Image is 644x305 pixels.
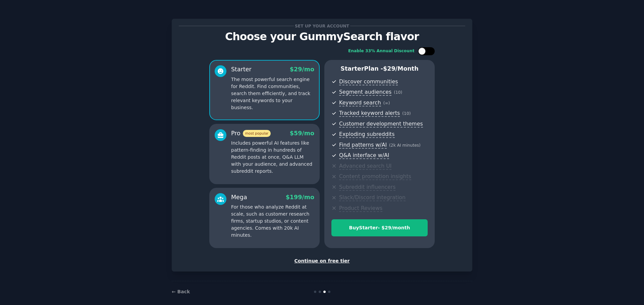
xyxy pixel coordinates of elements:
span: ( 10 ) [394,90,402,95]
span: ( 10 ) [402,111,411,116]
a: ← Back [172,289,190,294]
span: ( ∞ ) [383,101,390,105]
span: Find patterns w/AI [339,142,387,149]
p: Includes powerful AI features like pattern-finding in hundreds of Reddit posts at once, Q&A LLM w... [231,140,314,175]
div: Enable 33% Annual Discount [348,48,415,54]
span: Slack/Discord integration [339,194,406,201]
span: $ 29 /month [383,65,419,72]
div: Starter [231,65,252,74]
div: Mega [231,193,247,202]
span: most popular [243,130,271,137]
span: Tracked keyword alerts [339,110,400,117]
span: Q&A interface w/AI [339,152,389,159]
div: Buy Starter - $ 29 /month [332,224,427,231]
span: $ 59 /mo [290,130,314,137]
span: $ 29 /mo [290,66,314,73]
span: Advanced search UI [339,163,391,170]
div: Continue on free tier [179,257,465,264]
span: Segment audiences [339,89,391,96]
div: Pro [231,129,271,138]
button: BuyStarter- $29/month [331,219,428,236]
span: Discover communities [339,78,398,85]
p: Starter Plan - [331,65,428,73]
span: Set up your account [294,22,351,29]
span: $ 199 /mo [286,194,314,201]
span: Exploding subreddits [339,131,394,138]
span: Content promotion insights [339,173,411,180]
p: Choose your GummySearch flavor [179,31,465,43]
span: Subreddit influencers [339,184,395,191]
span: Product Reviews [339,205,382,212]
span: Keyword search [339,99,381,106]
span: ( 2k AI minutes ) [389,143,421,148]
span: Customer development themes [339,121,423,128]
p: The most powerful search engine for Reddit. Find communities, search them efficiently, and track ... [231,76,314,111]
p: For those who analyze Reddit at scale, such as customer research firms, startup studios, or conte... [231,204,314,239]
